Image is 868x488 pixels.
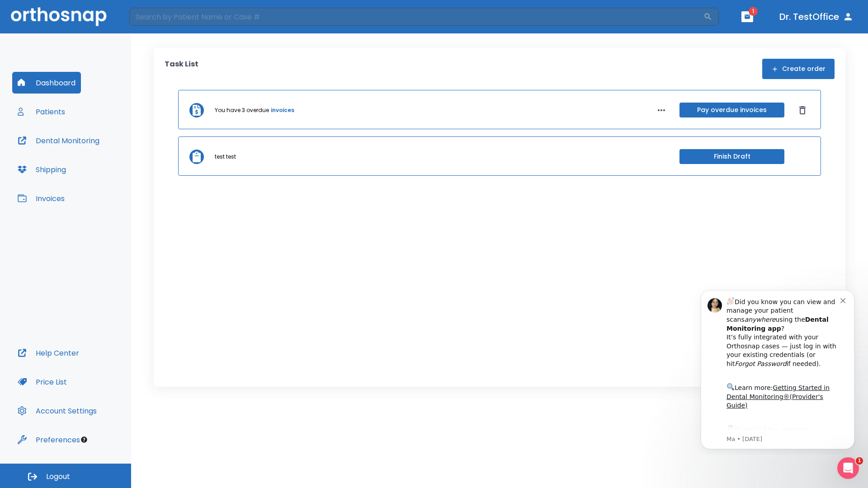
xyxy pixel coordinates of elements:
[12,101,71,122] button: Patients
[39,142,153,188] div: Download the app: | ​ Let us know if you need help getting started!
[12,159,71,180] button: Shipping
[129,8,703,26] input: Search by Patient Name or Case #
[39,144,120,160] a: App Store
[837,457,859,479] iframe: Intercom live chat
[795,103,810,117] button: Dismiss
[856,457,863,465] span: 1
[12,342,85,364] button: Help Center
[39,153,153,161] p: Message from Ma, sent 7w ago
[12,371,72,393] button: Price List
[153,14,160,21] button: Dismiss notification
[679,149,784,164] button: Finish Draft
[80,436,88,444] div: Tooltip anchor
[11,7,107,26] img: Orthosnap
[12,188,70,209] button: Invoices
[776,9,857,25] button: Dr. TestOffice
[271,106,294,114] a: invoices
[679,103,784,117] button: Pay overdue invoices
[749,7,758,16] span: 1
[687,282,868,455] iframe: Intercom notifications message
[12,429,85,450] button: Preferences
[12,400,102,422] button: Account Settings
[762,59,835,79] button: Create order
[46,472,70,482] span: Logout
[12,130,105,151] button: Dental Monitoring
[215,106,269,114] p: You have 3 overdue
[165,59,198,79] p: Task List
[215,153,236,161] p: test test
[12,72,81,94] button: Dashboard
